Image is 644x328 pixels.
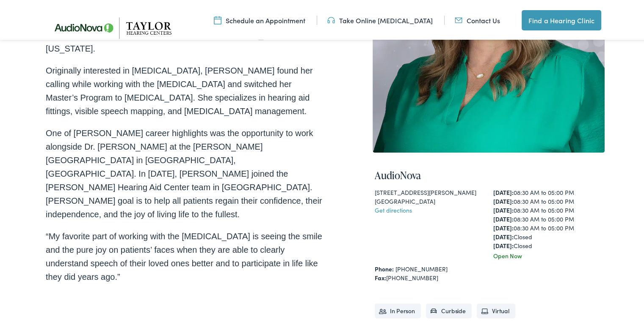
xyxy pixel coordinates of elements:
img: utility icon [327,14,335,23]
li: Curbside [426,302,472,317]
a: Get directions [375,204,412,213]
strong: [DATE]: [493,213,514,221]
div: [PHONE_NUMBER] [375,272,603,281]
a: Take Online [MEDICAL_DATA] [327,14,433,23]
strong: Fax: [375,272,386,280]
strong: Phone: [375,263,394,271]
strong: [DATE]: [493,186,514,195]
li: In Person [375,302,421,317]
div: [STREET_ADDRESS][PERSON_NAME] [375,186,484,195]
strong: [DATE]: [493,195,514,204]
p: “My favorite part of working with the [MEDICAL_DATA] is seeing the smile and the pure joy on pati... [46,228,325,282]
img: utility icon [455,14,462,23]
div: [GEOGRAPHIC_DATA] [375,195,484,204]
strong: [DATE]: [493,222,514,230]
p: One of [PERSON_NAME] career highlights was the opportunity to work alongside Dr. [PERSON_NAME] at... [46,125,325,219]
strong: [DATE]: [493,240,514,248]
a: Contact Us [455,14,500,23]
li: Virtual [477,302,515,317]
a: Find a Hearing Clinic [522,8,601,29]
a: [PHONE_NUMBER] [395,263,448,271]
strong: [DATE]: [493,231,514,239]
h4: AudioNova [375,168,603,180]
p: Originally interested in [MEDICAL_DATA], [PERSON_NAME] found her calling while working with the [... [46,62,325,116]
div: 08:30 AM to 05:00 PM 08:30 AM to 05:00 PM 08:30 AM to 05:00 PM 08:30 AM to 05:00 PM 08:30 AM to 0... [493,186,603,249]
div: Open Now [493,250,603,259]
a: Schedule an Appointment [214,14,305,23]
img: utility icon [214,14,221,23]
strong: [DATE]: [493,204,514,213]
